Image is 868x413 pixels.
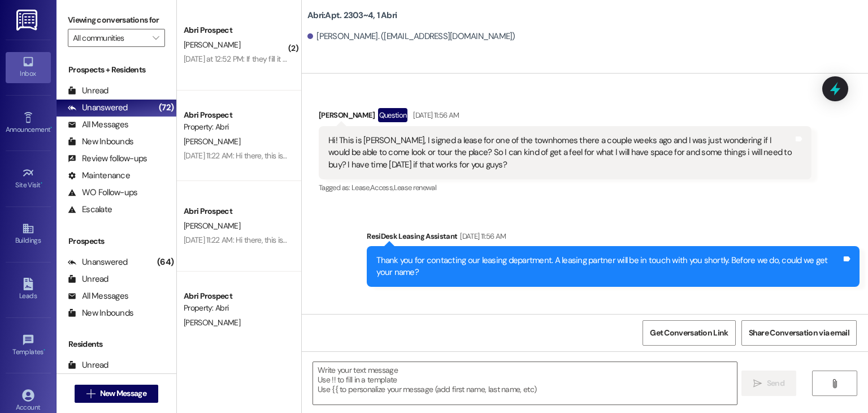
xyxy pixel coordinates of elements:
div: New Inbounds [68,307,133,319]
div: All Messages [68,119,128,131]
span: [PERSON_NAME] [184,221,240,231]
a: Templates • [6,330,51,361]
button: New Message [75,385,158,403]
div: [DATE] 11:56 AM [410,109,459,121]
span: Lease renewal [394,183,437,192]
i:  [753,379,762,388]
div: Unread [68,273,108,285]
div: Residents [57,338,176,350]
div: All Messages [68,290,128,302]
div: Maintenance [68,170,130,182]
div: Tagged as: [319,179,811,196]
div: Prospects + Residents [57,64,176,76]
div: New Inbounds [68,136,133,148]
div: Abri Prospect [184,205,288,217]
button: Get Conversation Link [643,320,735,346]
a: Site Visit • [6,164,51,194]
span: [PERSON_NAME] [184,136,240,147]
a: Leads [6,274,51,305]
i:  [86,389,95,398]
div: Question [378,108,408,122]
div: Escalate [68,204,112,216]
span: Access , [370,183,393,192]
img: ResiDesk Logo [16,10,40,31]
span: [PERSON_NAME] [184,40,240,50]
a: Buildings [6,219,51,249]
div: Hi! This is [PERSON_NAME], I signed a lease for one of the townhomes there a couple weeks ago and... [328,135,793,171]
span: Send [767,377,784,389]
div: Abri Prospect [184,290,288,302]
div: [PERSON_NAME]. ([EMAIL_ADDRESS][DOMAIN_NAME]) [307,31,515,42]
div: (64) [154,253,176,271]
input: All communities [73,29,147,47]
i:  [153,33,159,42]
b: Abri: Apt. 2303~4, 1 Abri [307,10,397,21]
div: (72) [156,99,176,117]
div: Prospects [57,235,176,247]
div: WO Follow-ups [68,187,137,199]
span: [PERSON_NAME] [184,317,240,328]
span: Get Conversation Link [650,327,728,339]
div: [DATE] at 12:52 PM: If they fill it out, will I be able to keep my same apartment and get the sin... [184,54,539,64]
div: [PERSON_NAME] [319,108,811,126]
span: • [44,346,45,354]
div: [DATE] 12:46 PM: Oh my word I'm sorry I didn't even realize that [184,332,386,342]
span: New Message [100,388,146,399]
div: Unread [68,85,108,97]
button: Send [741,371,796,396]
div: Unanswered [68,102,128,114]
i:  [830,379,839,388]
div: Unread [68,359,108,371]
div: [DATE] 11:22 AM: Hi there, this is [PERSON_NAME], I was set to check in early [DATE] and no one i... [184,150,798,161]
div: Thank you for contacting our leasing department. A leasing partner will be in touch with you shor... [376,255,841,279]
div: Unanswered [68,256,128,268]
label: Viewing conversations for [68,11,165,29]
div: Property: Abri [184,121,288,133]
span: Share Conversation via email [749,327,849,339]
div: Abri Prospect [184,109,288,121]
span: Lease , [351,183,370,192]
div: Abri Prospect [184,24,288,36]
div: [DATE] 11:22 AM: Hi there, this is [PERSON_NAME], I was set to check in early [DATE] and no one i... [184,235,798,245]
a: Inbox [6,52,51,83]
div: Property: Abri [184,302,288,314]
div: [DATE] 11:56 AM [457,230,506,242]
button: Share Conversation via email [741,320,857,346]
span: • [41,179,42,187]
span: • [50,124,52,132]
div: Review follow-ups [68,153,147,165]
div: ResiDesk Leasing Assistant [367,230,860,246]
